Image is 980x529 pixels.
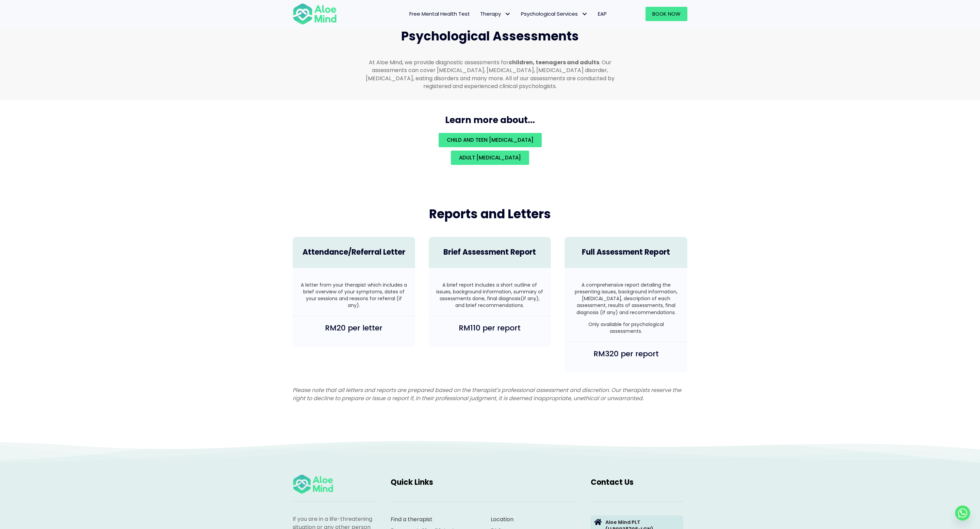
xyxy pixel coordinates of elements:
span: Reports and Letters [429,205,551,223]
h4: Attendance/Referral Letter [299,247,408,258]
span: Quick Links [391,477,433,488]
a: Book Now [646,7,687,21]
h4: RM20 per letter [299,323,408,334]
a: Free Mental Health Test [404,7,475,21]
span: EAP [598,10,607,17]
p: A comprehensive report detailing the presenting issues, background information, [MEDICAL_DATA], d... [571,281,681,316]
a: Psychological ServicesPsychological Services: submenu [516,7,593,21]
p: A brief report includes a short outline of issues, background information, summary of assessments... [436,281,544,309]
span: Psychological Services: submenu [579,9,589,19]
span: Psychological Assessments [401,28,579,45]
a: Adult [MEDICAL_DATA] [451,151,529,165]
span: Free Mental Health Test [409,10,470,17]
h4: Brief Assessment Report [436,247,544,258]
h4: RM110 per report [436,323,544,334]
h3: Learn more about... [286,114,694,126]
span: Book Now [652,10,681,17]
a: Child and teen [MEDICAL_DATA] [439,133,542,147]
img: Aloe mind Logo [293,3,337,25]
p: A letter from your therapist which includes a brief overview of your symptoms, dates of your sess... [299,281,408,309]
p: Only available for psychological assessments. [571,321,681,335]
span: Adult [MEDICAL_DATA] [459,154,521,161]
em: Please note that all letters and reports are prepared based on the therapist's professional asses... [293,386,681,402]
h4: RM320 per report [571,349,681,359]
span: Child and teen [MEDICAL_DATA] [447,136,534,143]
a: Location [491,515,513,523]
nav: Menu [346,7,612,21]
a: TherapyTherapy: submenu [475,7,516,21]
h4: Full Assessment Report [571,247,681,258]
p: At Aloe Mind, we provide diagnostic assessments for . Our assessments can cover [MEDICAL_DATA], [... [362,58,618,90]
a: EAP [593,7,612,21]
a: Whatsapp [955,506,970,521]
span: Therapy [480,10,511,17]
strong: children, teenagers and adults [509,58,599,66]
span: Contact Us [591,477,634,488]
span: Psychological Services [521,10,588,17]
span: Therapy: submenu [503,9,512,19]
a: Find a therapist [391,515,432,523]
strong: Aloe Mind PLT [605,519,640,526]
img: Aloe mind Logo [293,474,333,495]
